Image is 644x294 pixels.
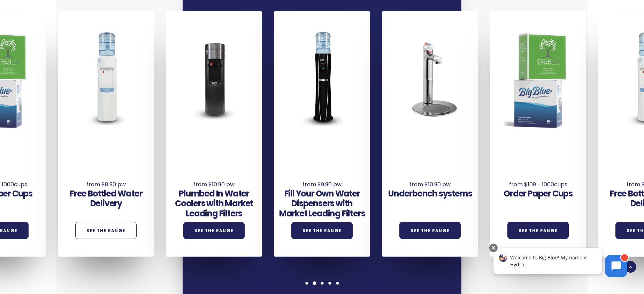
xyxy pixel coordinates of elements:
a: Free Bottled Water Delivery [70,188,142,209]
iframe: Chatbot [486,242,634,284]
a: See the Range [183,222,245,239]
a: Fill Your Own Water Dispensers with Market Leading Filters [279,188,365,220]
a: Plumbed In Water Coolers with Market Leading Filters [175,188,253,220]
a: See the Range [507,222,569,239]
a: See the Range [291,222,353,239]
a: Underbench systems [388,188,472,199]
a: See the Range [75,222,137,239]
a: See the Range [399,222,461,239]
a: Order Paper Cups [504,188,573,199]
